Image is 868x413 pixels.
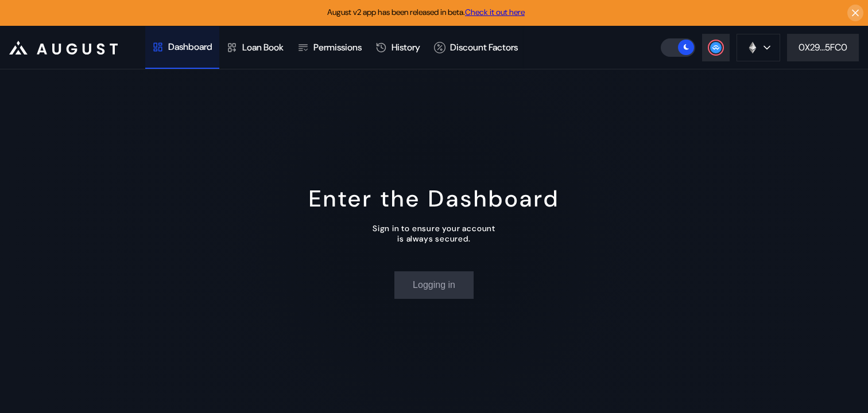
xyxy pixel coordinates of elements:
div: Permissions [313,41,362,53]
a: Permissions [290,26,369,69]
div: Dashboard [168,41,212,53]
button: chain logo [737,34,780,61]
span: August v2 app has been released in beta. [327,7,525,17]
a: Discount Factors [427,26,525,69]
div: History [392,41,420,53]
a: Dashboard [145,26,219,69]
div: Discount Factors [450,41,518,53]
a: Check it out here [465,7,525,17]
a: History [369,26,427,69]
div: 0X29...5FC0 [799,41,847,53]
a: Loan Book [219,26,290,69]
button: Logging in [394,271,474,299]
img: chain logo [746,41,759,54]
div: Loan Book [242,41,284,53]
div: Enter the Dashboard [309,184,560,213]
button: 0X29...5FC0 [787,34,859,61]
div: Sign in to ensure your account is always secured. [373,223,495,244]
